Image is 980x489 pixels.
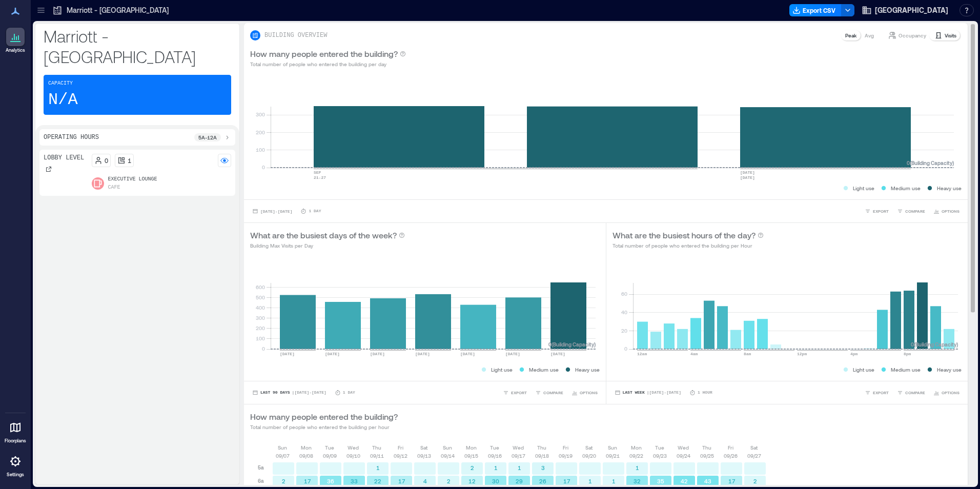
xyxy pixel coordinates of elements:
[299,452,313,460] p: 09/08
[441,452,455,460] p: 09/14
[44,154,84,162] p: Lobby Level
[728,478,736,484] text: 17
[309,208,321,214] p: 1 Day
[559,452,573,460] p: 09/19
[937,365,962,374] p: Heavy use
[3,449,28,481] a: Settings
[904,352,911,356] text: 8pm
[492,478,499,484] text: 30
[280,352,295,356] text: [DATE]
[256,315,265,321] tspan: 300
[468,478,476,484] text: 12
[325,443,334,452] p: Tue
[44,133,99,141] p: Operating Hours
[608,443,617,452] p: Sun
[541,464,545,471] text: 3
[634,478,641,484] text: 32
[905,390,925,396] span: COMPARE
[569,388,600,398] button: OPTIONS
[698,390,712,396] p: 1 Hour
[348,443,359,452] p: Wed
[276,452,290,460] p: 09/07
[535,452,549,460] p: 09/18
[895,388,927,398] button: COMPARE
[398,478,405,484] text: 17
[543,390,563,396] span: COMPARE
[859,2,951,18] button: [GEOGRAPHIC_DATA]
[895,206,927,216] button: COMPARE
[256,325,265,331] tspan: 200
[346,452,360,460] p: 09/10
[637,352,647,356] text: 12am
[325,352,340,356] text: [DATE]
[863,206,891,216] button: EXPORT
[873,208,889,214] span: EXPORT
[256,147,265,153] tspan: 100
[875,5,948,15] span: [GEOGRAPHIC_DATA]
[505,352,520,356] text: [DATE]
[621,291,627,297] tspan: 60
[937,184,962,192] p: Heavy use
[740,175,755,180] text: [DATE]
[264,31,327,39] p: BUILDING OVERVIEW
[6,47,25,53] p: Analytics
[304,478,311,484] text: 17
[3,25,28,56] a: Analytics
[631,443,642,452] p: Mon
[501,388,529,398] button: EXPORT
[370,452,384,460] p: 09/11
[415,352,430,356] text: [DATE]
[612,229,756,241] p: What are the busiest hours of the day?
[575,365,600,374] p: Heavy use
[863,388,891,398] button: EXPORT
[108,175,157,184] p: Executive Lounge
[797,352,807,356] text: 12pm
[460,352,475,356] text: [DATE]
[256,111,265,117] tspan: 300
[256,129,265,135] tspan: 200
[585,443,593,452] p: Sat
[588,478,592,484] text: 1
[372,443,381,452] p: Thu
[624,345,627,352] tspan: 0
[563,443,568,452] p: Fri
[702,443,711,452] p: Thu
[740,170,755,175] text: [DATE]
[250,411,398,423] p: How many people entered the building?
[67,5,169,15] p: Marriott - [GEOGRAPHIC_DATA]
[516,478,523,484] text: 29
[690,352,698,356] text: 4am
[327,478,334,484] text: 36
[282,478,285,484] text: 2
[44,26,231,67] p: Marriott - [GEOGRAPHIC_DATA]
[744,352,751,356] text: 8am
[931,388,962,398] button: OPTIONS
[2,415,29,447] a: Floorplans
[258,477,264,485] p: 6a
[653,452,667,460] p: 09/23
[550,352,565,356] text: [DATE]
[873,390,889,396] span: EXPORT
[314,170,321,175] text: SEP
[256,304,265,311] tspan: 400
[488,452,502,460] p: 09/16
[423,478,427,484] text: 4
[464,452,478,460] p: 09/15
[48,79,73,88] p: Capacity
[471,464,474,471] text: 2
[612,388,683,398] button: Last Week |[DATE]-[DATE]
[250,206,294,216] button: [DATE]-[DATE]
[466,443,477,452] p: Mon
[677,452,690,460] p: 09/24
[128,156,131,165] p: 1
[636,464,639,471] text: 1
[789,4,842,16] button: Export CSV
[905,208,925,214] span: COMPARE
[260,209,292,214] span: [DATE] - [DATE]
[250,423,398,431] p: Total number of people who entered the building per hour
[250,48,398,60] p: How many people entered the building?
[850,352,858,356] text: 4pm
[728,443,733,452] p: Fri
[747,452,761,460] p: 09/27
[447,478,451,484] text: 2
